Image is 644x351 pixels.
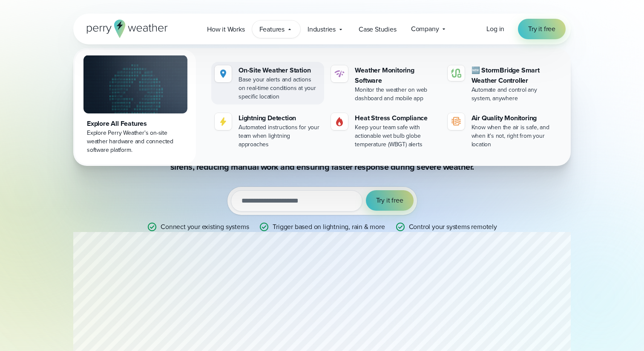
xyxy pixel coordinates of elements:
[308,24,336,35] span: Industries
[355,113,437,123] div: Heat Stress Compliance
[218,116,228,127] img: lightning-icon.svg
[328,62,440,106] a: Weather Monitoring Software Monitor the weather on web dashboard and mobile app
[351,20,404,38] a: Case Studies
[87,119,184,129] div: Explore All Features
[273,222,385,232] p: Trigger based on lightning, rain & more
[355,123,437,149] div: Keep your team safe with actionable wet bulb globe temperature (WBGT) alerts
[471,113,554,123] div: Air Quality Monitoring
[528,24,555,34] span: Try it free
[451,116,461,127] img: aqi-icon.svg
[211,110,324,152] a: Lightning Detection Automated instructions for your team when lightning approaches
[355,86,437,103] div: Monitor the weather on web dashboard and mobile app
[471,65,554,86] div: 🆕 StormBridge Smart Weather Controller
[471,86,554,103] div: Automate and control any system, anywhere
[355,65,437,86] div: Weather Monitoring Software
[239,113,321,123] div: Lightning Detection
[75,50,196,164] a: Explore All Features Explore Perry Weather's on-site weather hardware and connected software plat...
[218,69,228,79] img: Location.svg
[486,24,504,34] a: Log in
[239,75,321,101] div: Base your alerts and actions on real-time conditions at your specific location
[161,222,249,232] p: Connect your existing systems
[486,24,504,34] span: Log in
[376,195,403,206] span: Try it free
[471,123,554,149] div: Know when the air is safe, and when it's not, right from your location
[451,69,461,78] img: stormbridge-icon-V6.svg
[239,65,321,75] div: On-Site Weather Station
[239,123,321,149] div: Automated instructions for your team when lightning approaches
[359,24,397,35] span: Case Studies
[334,116,345,127] img: Gas.svg
[409,222,497,232] p: Control your systems remotely
[328,110,440,152] a: Heat Stress Compliance Keep your team safe with actionable wet bulb globe temperature (WBGT) alerts
[207,24,245,35] span: How it Works
[518,19,566,39] a: Try it free
[259,24,285,35] span: Features
[444,110,557,152] a: Air Quality Monitoring Know when the air is safe, and when it's not, right from your location
[411,24,439,34] span: Company
[87,129,184,154] div: Explore Perry Weather's on-site weather hardware and connected software platform.
[444,62,557,106] a: 🆕 StormBridge Smart Weather Controller Automate and control any system, anywhere
[211,62,324,104] a: On-Site Weather Station Base your alerts and actions on real-time conditions at your specific loc...
[334,69,345,79] img: software-icon.svg
[200,20,252,38] a: How it Works
[366,190,414,211] button: Try it free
